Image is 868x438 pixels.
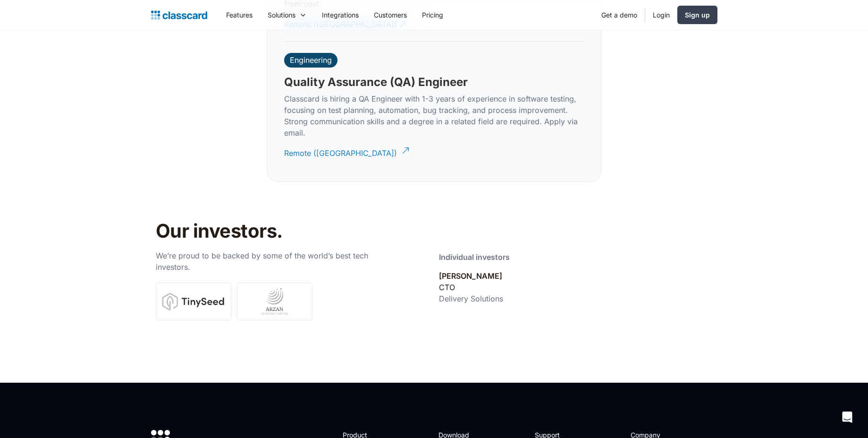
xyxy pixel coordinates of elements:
a: Integrations [314,4,366,26]
p: We’re proud to be backed by some of the world’s best tech investors. [156,250,401,273]
div: Sign up [685,10,710,20]
a: Features [219,4,260,26]
div: Solutions [268,10,295,20]
a: Login [645,4,677,26]
div: Solutions [260,4,314,26]
div: Remote ([GEOGRAPHIC_DATA]) [284,140,397,159]
a: [PERSON_NAME] [439,271,502,281]
a: Sign up [677,6,717,24]
p: Classcard is hiring a QA Engineer with 1-3 years of experience in software testing, focusing on t... [284,93,584,138]
h3: Quality Assurance (QA) Engineer [284,75,468,89]
a: home [151,9,207,22]
div: Engineering [290,55,332,65]
a: Get a demo [594,4,645,26]
h2: Our investors. [156,220,455,242]
div: Individual investors [439,251,510,263]
div: CTO [439,282,455,293]
a: Remote ([GEOGRAPHIC_DATA]) [284,140,408,166]
div: Delivery Solutions [439,293,503,304]
a: Pricing [414,4,451,26]
div: Open Intercom Messenger [836,406,859,429]
a: Customers [366,4,414,26]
